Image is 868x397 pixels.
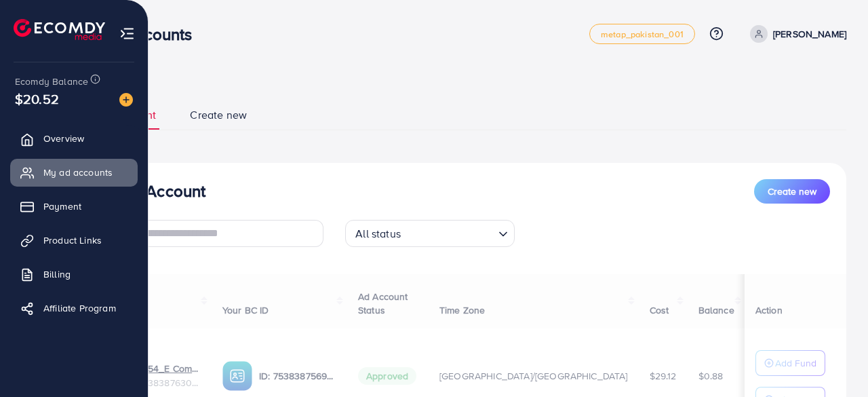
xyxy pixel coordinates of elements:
a: metap_pakistan_001 [589,24,695,44]
span: metap_pakistan_001 [601,30,684,39]
div: Search for option [345,220,515,247]
img: image [119,93,133,107]
span: Create new [768,185,816,198]
span: Create new [190,107,247,123]
span: Product Links [43,233,102,247]
a: Billing [10,261,138,288]
span: All status [353,224,403,244]
a: My ad accounts [10,159,138,186]
img: logo [14,19,105,40]
a: Product Links [10,227,138,254]
span: Affiliate Program [43,301,116,315]
span: Overview [43,132,84,145]
span: Billing [43,267,71,281]
h3: List Ad Account [92,181,205,201]
button: Create new [754,179,830,204]
a: Affiliate Program [10,295,138,322]
span: My ad accounts [43,166,113,179]
span: Payment [43,200,81,213]
a: Overview [10,125,138,152]
a: [PERSON_NAME] [745,25,846,43]
span: Ecomdy Balance [15,75,88,88]
img: menu [119,26,135,41]
p: [PERSON_NAME] [773,26,846,42]
span: $20.52 [15,89,59,109]
input: Search for option [405,221,493,244]
a: Payment [10,193,138,220]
